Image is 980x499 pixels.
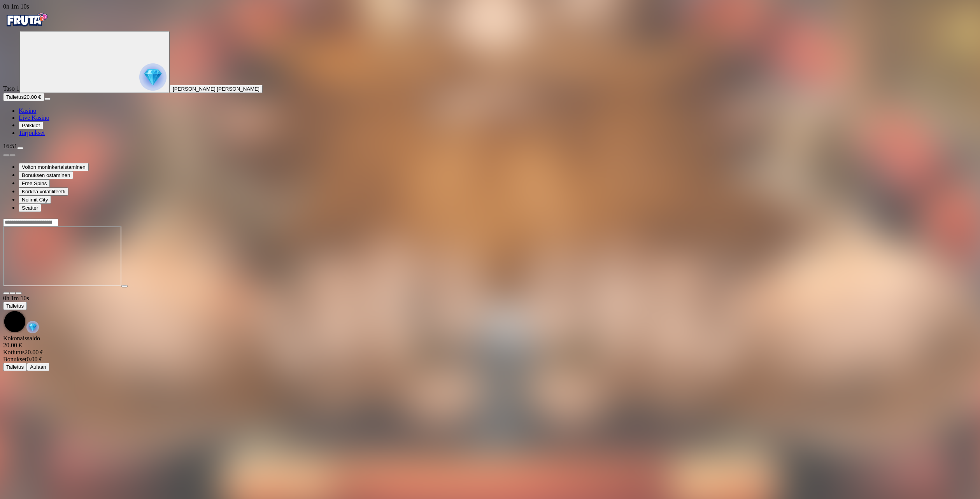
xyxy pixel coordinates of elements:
[6,303,24,309] span: Talletus
[19,107,36,114] a: diamond iconKasino
[19,121,43,130] button: reward iconPalkkiot
[139,63,167,91] img: reward progress
[170,85,263,93] button: [PERSON_NAME] [PERSON_NAME]
[44,98,51,100] button: menu
[3,219,58,226] input: Search
[19,163,89,171] button: Voiton moninkertaistaminen
[3,356,977,363] div: 0.00 €
[19,31,170,93] button: reward progress
[6,94,24,100] span: Talletus
[121,285,128,287] button: play icon
[22,189,65,194] span: Korkea volatiliteetti
[3,85,19,92] span: Taso 1
[3,349,977,356] div: 20.00 €
[3,295,29,301] span: user session time
[24,94,41,100] span: 20.00 €
[19,114,49,121] span: Live Kasino
[19,130,45,136] a: gift-inverted iconTarjoukset
[22,164,86,170] span: Voiton moninkertaistaminen
[9,154,16,156] button: next slide
[19,171,73,179] button: Bonuksen ostaminen
[22,205,38,211] span: Scatter
[3,292,9,294] button: close icon
[22,197,48,203] span: Nolimit City
[22,123,40,128] span: Palkkiot
[27,363,49,371] button: Aulaan
[30,364,46,370] span: Aulaan
[3,10,977,137] nav: Primary
[3,295,977,335] div: Game menu
[3,10,50,30] img: Fruta
[19,114,49,121] a: poker-chip iconLive Kasino
[16,292,22,294] button: fullscreen icon
[22,180,47,186] span: Free Spins
[3,342,977,349] div: 20.00 €
[9,292,16,294] button: chevron-down icon
[3,302,27,310] button: Talletus
[19,187,68,196] button: Korkea volatiliteetti
[17,147,23,149] button: menu
[19,130,45,136] span: Tarjoukset
[3,226,121,286] iframe: Fire In The Hole xBomb
[19,204,41,212] button: Scatter
[26,321,39,333] img: reward-icon
[19,179,50,187] button: Free Spins
[3,143,17,149] span: 16:51
[3,356,26,362] span: Bonukset
[19,196,51,204] button: Nolimit City
[3,349,25,355] span: Kotiutus
[3,335,977,349] div: Kokonaissaldo
[22,172,70,178] span: Bonuksen ostaminen
[3,154,9,156] button: prev slide
[173,86,259,92] span: [PERSON_NAME] [PERSON_NAME]
[19,107,36,114] span: Kasino
[3,3,29,10] span: user session time
[3,24,50,31] a: Fruta
[3,363,27,371] button: Talletus
[6,364,24,370] span: Talletus
[3,93,44,101] button: Talletusplus icon20.00 €
[3,335,977,371] div: Game menu content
